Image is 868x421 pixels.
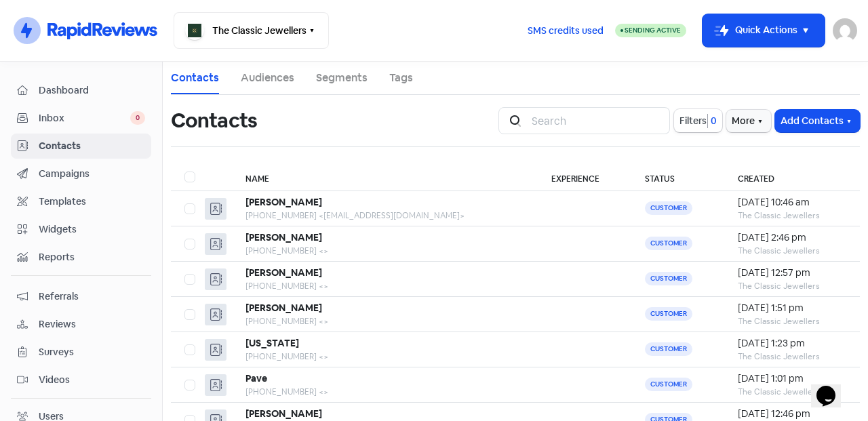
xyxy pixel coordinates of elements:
a: Tags [389,70,413,86]
a: Videos [11,367,151,393]
th: Status [631,163,724,191]
a: Widgets [11,217,151,242]
b: [PERSON_NAME] [245,196,322,208]
a: Inbox 0 [11,106,151,131]
span: SMS credits used [528,24,604,38]
span: Surveys [39,345,145,359]
span: Referrals [39,289,145,304]
th: Name [232,163,538,191]
b: [US_STATE] [245,337,299,349]
b: [PERSON_NAME] [245,266,322,279]
button: Quick Actions [703,14,825,47]
a: Referrals [11,284,151,309]
span: Reports [39,250,145,264]
div: [DATE] 2:46 pm [738,230,846,245]
div: The Classic Jewellers [738,280,846,292]
a: Campaigns [11,161,151,186]
span: Inbox [39,111,130,125]
div: [DATE] 1:01 pm [738,372,846,386]
div: [DATE] 10:46 am [738,195,846,209]
b: Pave [245,372,267,384]
a: Surveys [11,340,151,365]
span: Dashboard [39,83,145,98]
b: [PERSON_NAME] [245,231,322,243]
div: [DATE] 12:46 pm [738,407,846,421]
span: Customer [645,272,692,285]
div: [PHONE_NUMBER] <> [245,315,524,327]
div: [PHONE_NUMBER] <> [245,350,524,363]
a: Reports [11,245,151,270]
b: [PERSON_NAME] [245,302,322,314]
img: User [833,18,857,43]
th: Experience [538,163,631,191]
a: Reviews [11,312,151,337]
div: [PHONE_NUMBER] <> [245,280,524,292]
button: More [726,110,771,132]
div: [PHONE_NUMBER] <[EMAIL_ADDRESS][DOMAIN_NAME]> [245,209,524,222]
a: Templates [11,189,151,214]
span: Reviews [39,317,145,332]
div: [DATE] 1:51 pm [738,301,846,315]
div: The Classic Jewellers [738,350,846,363]
th: Created [724,163,860,191]
span: 0 [130,111,145,125]
a: Segments [316,70,368,86]
span: Customer [645,378,692,391]
a: Contacts [11,134,151,159]
div: [PHONE_NUMBER] <> [245,386,524,398]
span: 0 [708,114,717,128]
a: SMS credits used [516,22,615,37]
span: Sending Active [625,26,681,35]
div: [DATE] 12:57 pm [738,266,846,280]
div: [PHONE_NUMBER] <> [245,245,524,257]
b: [PERSON_NAME] [245,407,322,420]
span: Filters [679,114,707,128]
span: Campaigns [39,167,145,181]
div: The Classic Jewellers [738,315,846,327]
a: Sending Active [615,22,686,39]
span: Customer [645,307,692,321]
div: The Classic Jewellers [738,245,846,257]
a: Dashboard [11,78,151,103]
button: Filters0 [674,109,722,132]
div: The Classic Jewellers [738,386,846,398]
div: [DATE] 1:23 pm [738,336,846,350]
a: Contacts [171,70,219,86]
h1: Contacts [171,99,257,142]
span: Videos [39,373,145,387]
a: Audiences [241,70,294,86]
span: Widgets [39,222,145,237]
input: Search [524,107,670,134]
button: The Classic Jewellers [174,12,329,49]
iframe: chat widget [811,367,854,407]
span: Customer [645,342,692,356]
button: Add Contacts [775,110,860,132]
span: Customer [645,237,692,250]
span: Contacts [39,139,145,153]
div: The Classic Jewellers [738,209,846,222]
span: Customer [645,201,692,215]
span: Templates [39,195,145,209]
